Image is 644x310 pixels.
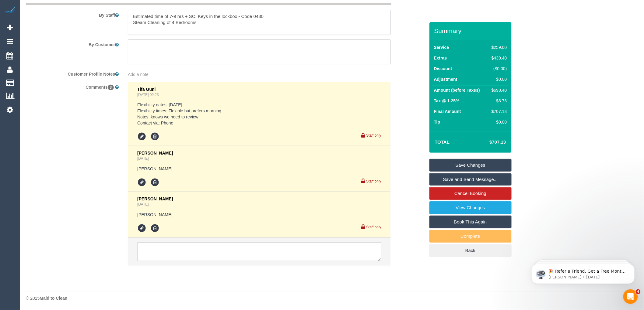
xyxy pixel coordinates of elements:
div: © 2025 [26,295,638,301]
a: [DATE] 09:23 [137,93,159,97]
span: [PERSON_NAME] [137,151,173,155]
div: ($0.00) [489,66,507,72]
span: 4 [636,289,641,294]
a: View Changes [429,201,512,214]
label: Customer Profile Notes [21,69,123,77]
pre: Flexibility dates: [DATE] Flexibility times: Flexible but prefers morning Notes: knows we need to... [137,102,381,126]
a: Back [429,244,512,257]
pre: [PERSON_NAME] [137,166,381,172]
a: Cancel Booking [429,187,512,200]
span: Add a note [128,72,149,77]
strong: Total [435,139,450,145]
label: Comments [21,82,123,90]
div: $707.13 [489,108,507,114]
label: Amount (before Taxes) [434,87,480,93]
span: 3 [108,85,114,90]
div: $0.00 [489,119,507,125]
label: By Staff [21,10,123,18]
label: Tip [434,119,440,125]
div: $439.40 [489,55,507,61]
iframe: Intercom live chat [623,289,638,304]
h3: Summary [434,27,509,34]
span: [PERSON_NAME] [137,196,173,201]
pre: [PERSON_NAME] [137,212,381,218]
label: Service [434,44,449,50]
div: $259.00 [489,44,507,50]
small: Staff only [366,133,381,138]
label: By Customer [21,39,123,48]
h4: $707.13 [471,140,506,145]
a: Save and Send Message... [429,173,512,186]
a: [DATE] [137,156,149,161]
label: Discount [434,66,452,72]
span: Tifa Guni [137,87,156,92]
label: Final Amount [434,108,461,114]
label: Adjustment [434,76,457,82]
a: Save Changes [429,159,512,172]
div: $698.40 [489,87,507,93]
iframe: Intercom notifications message [522,251,644,294]
img: Automaid Logo [4,6,16,15]
a: [DATE] [137,202,149,206]
strong: Maid to Clean [40,296,67,301]
small: Staff only [366,179,381,183]
label: Tax @ 1.25% [434,98,460,104]
div: $0.00 [489,76,507,82]
a: Book This Again [429,216,512,228]
small: Staff only [366,225,381,229]
label: Extras [434,55,447,61]
div: $8.73 [489,98,507,104]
